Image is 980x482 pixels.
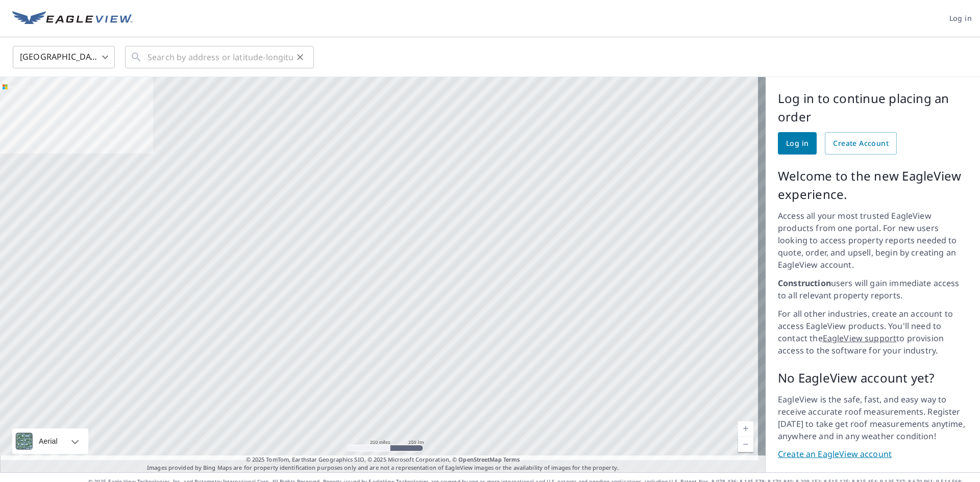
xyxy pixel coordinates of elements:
strong: Construction [778,277,831,289]
a: Current Level 5, Zoom Out [738,437,753,452]
p: Welcome to the new EagleView experience. [778,167,968,204]
p: No EagleView account yet? [778,369,968,387]
p: Log in to continue placing an order [778,89,968,126]
a: EagleView support [823,333,897,344]
p: For all other industries, create an account to access EagleView products. You'll need to contact ... [778,308,968,357]
a: Log in [778,132,817,155]
a: Current Level 5, Zoom In [738,421,753,437]
a: Terms [503,455,520,463]
p: users will gain immediate access to all relevant property reports. [778,277,968,301]
img: EV Logo [12,11,133,27]
span: Log in [786,137,808,150]
p: EagleView is the safe, fast, and easy way to receive accurate roof measurements. Register [DATE] ... [778,393,968,442]
span: © 2025 TomTom, Earthstar Geographics SIO, © 2025 Microsoft Corporation, © [246,455,520,464]
div: [GEOGRAPHIC_DATA] [13,43,115,71]
p: Access all your most trusted EagleView products from one portal. For new users looking to access ... [778,210,968,271]
input: Search by address or latitude-longitude [148,43,293,71]
div: Aerial [12,428,88,454]
div: Aerial [36,428,61,454]
span: Create Account [833,137,889,150]
a: OpenStreetMap [458,455,501,463]
span: Log in [949,12,972,25]
a: Create Account [825,132,897,155]
button: Clear [293,50,307,64]
a: Create an EagleView account [778,448,968,460]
